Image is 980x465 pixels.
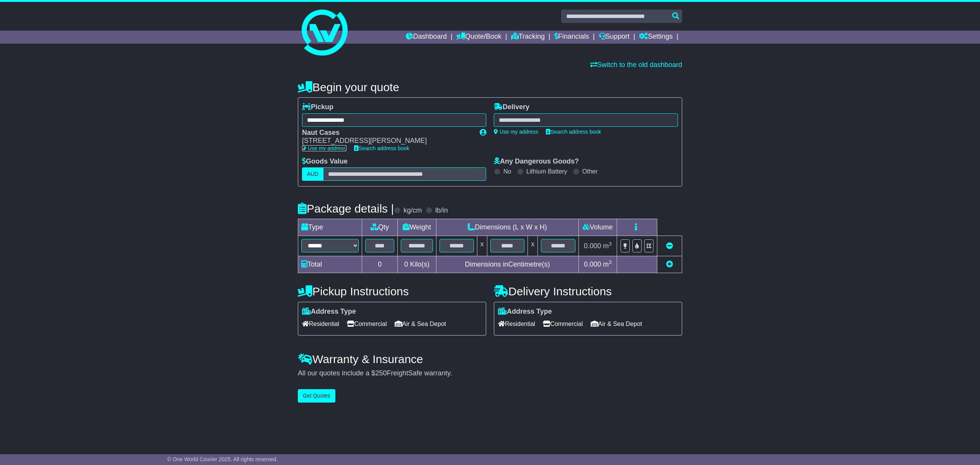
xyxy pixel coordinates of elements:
[543,318,583,330] span: Commercial
[494,129,538,135] a: Use my address
[398,256,436,273] td: Kilo(s)
[362,256,398,273] td: 0
[298,353,682,365] h4: Warranty & Insurance
[398,219,436,236] td: Weight
[590,61,682,69] a: Switch to the old dashboard
[347,318,387,330] span: Commercial
[498,318,535,330] span: Residential
[302,137,472,145] div: [STREET_ADDRESS][PERSON_NAME]
[436,219,578,236] td: Dimensions (L x W x H)
[298,81,682,93] h4: Begin your quote
[395,318,446,330] span: Air & Sea Depot
[298,202,394,215] h4: Package details |
[639,31,673,44] a: Settings
[406,31,447,44] a: Dashboard
[477,236,487,256] td: x
[578,219,617,236] td: Volume
[528,236,538,256] td: x
[609,241,612,247] sup: 3
[302,157,348,166] label: Goods Value
[494,103,529,111] label: Delivery
[526,168,567,175] label: Lithium Battery
[167,456,278,462] span: © One World Courier 2025. All rights reserved.
[403,206,422,215] label: kg/cm
[302,145,346,151] a: Use my address
[666,242,673,250] a: Remove this item
[362,219,398,236] td: Qty
[435,206,448,215] label: lb/in
[494,285,682,298] h4: Delivery Instructions
[302,167,323,181] label: AUD
[302,308,356,316] label: Address Type
[554,31,589,44] a: Financials
[603,242,612,250] span: m
[298,285,486,298] h4: Pickup Instructions
[582,168,598,175] label: Other
[498,308,552,316] label: Address Type
[436,256,578,273] td: Dimensions in Centimetre(s)
[591,318,642,330] span: Air & Sea Depot
[584,260,601,268] span: 0.000
[375,369,387,377] span: 250
[298,256,362,273] td: Total
[302,103,333,111] label: Pickup
[511,31,545,44] a: Tracking
[666,260,673,268] a: Add new item
[298,219,362,236] td: Type
[298,389,335,403] button: Get Quotes
[302,129,472,137] div: Naut Cases
[302,318,339,330] span: Residential
[456,31,501,44] a: Quote/Book
[546,129,601,135] a: Search address book
[298,369,682,378] div: All our quotes include a $ FreightSafe warranty.
[584,242,601,250] span: 0.000
[503,168,511,175] label: No
[494,157,579,166] label: Any Dangerous Goods?
[609,259,612,265] sup: 3
[599,31,630,44] a: Support
[404,260,408,268] span: 0
[603,260,612,268] span: m
[354,145,409,151] a: Search address book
